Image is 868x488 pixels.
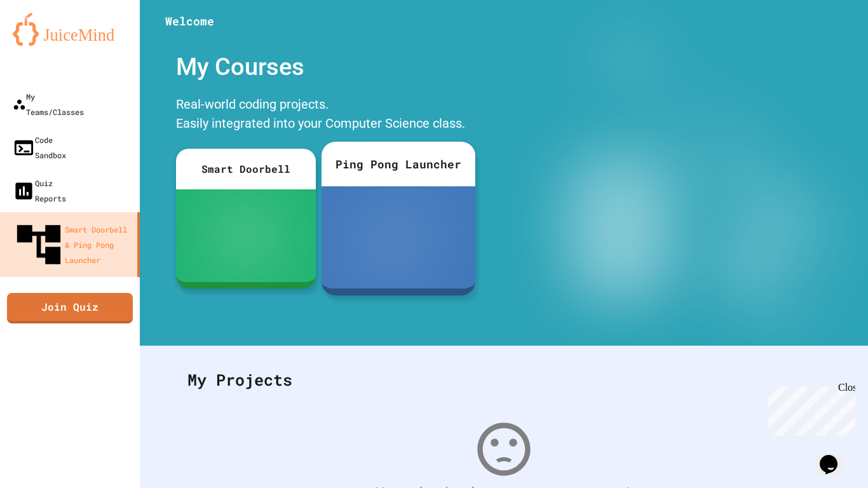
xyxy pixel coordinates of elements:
[763,382,855,436] iframe: chat widget
[5,5,88,81] div: Chat with us now!Close
[13,219,132,271] div: Smart Doorbell & Ping Pong Launcher
[515,43,856,333] img: banner-image-my-projects.png
[13,13,127,46] img: logo-orange.svg
[322,142,475,186] div: Ping Pong Launcher
[13,89,84,119] div: My Teams/Classes
[13,175,66,206] div: Quiz Reports
[170,43,475,91] div: My Courses
[175,355,833,405] div: My Projects
[170,91,475,139] div: Real-world coding projects. Easily integrated into your Computer Science class.
[7,293,133,323] a: Join Quiz
[367,210,430,266] img: ppl-with-ball.png
[176,149,316,189] div: Smart Doorbell
[227,210,264,261] img: sdb-white.svg
[815,437,855,475] iframe: chat widget
[13,132,66,163] div: Code Sandbox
